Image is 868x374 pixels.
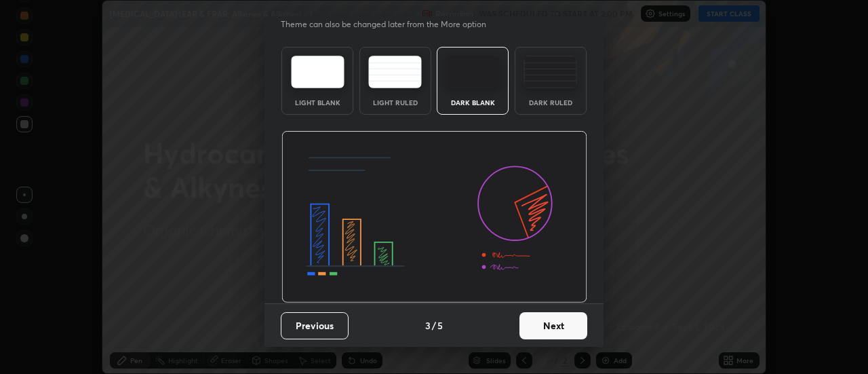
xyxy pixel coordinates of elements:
div: Dark Ruled [524,99,578,106]
button: Next [519,312,587,339]
img: darkTheme.f0cc69e5.svg [446,56,500,88]
button: Previous [281,312,349,339]
div: Dark Blank [446,99,500,106]
img: darkRuledTheme.de295e13.svg [524,56,577,88]
h4: / [432,318,436,333]
div: Light Blank [290,99,344,106]
div: Light Ruled [368,99,422,106]
h4: 3 [425,318,431,333]
h4: 5 [437,318,443,333]
img: lightTheme.e5ed3b09.svg [291,56,344,88]
p: Theme can also be changed later from the More option [281,18,500,31]
img: lightRuledTheme.5fabf969.svg [368,56,422,88]
img: darkThemeBanner.d06ce4a2.svg [281,131,587,303]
